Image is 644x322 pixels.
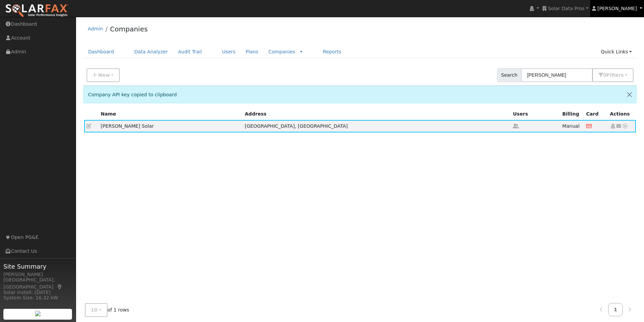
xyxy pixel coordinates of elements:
[592,68,634,82] button: 0Filters
[3,276,72,291] div: [GEOGRAPHIC_DATA], [GEOGRAPHIC_DATA]
[513,123,519,129] a: Get user count
[608,303,623,316] a: 1
[3,289,72,296] div: Solar Install: [DATE]
[586,110,605,118] div: Credit card on file
[88,26,103,31] a: Admin
[3,262,72,271] span: Site Summary
[101,110,240,118] div: Name
[241,46,263,58] a: Plans
[497,68,521,82] span: Search
[622,123,628,130] a: Other actions
[621,72,623,78] span: s
[597,6,637,11] span: [PERSON_NAME]
[513,110,557,118] div: Users
[98,72,110,78] span: New
[129,46,173,58] a: Data Analyzer
[88,92,177,97] span: Company API key copied to clipboard
[3,271,72,278] div: [PERSON_NAME]
[35,311,41,316] img: retrieve
[87,123,91,129] a: Edit Company (508)
[245,110,508,118] div: Address
[83,46,119,58] a: Dashboard
[610,110,634,118] div: Actions
[91,307,98,313] span: 10
[596,46,637,58] a: Quick Links
[548,6,585,11] span: Solar Data Pros
[3,294,72,301] div: System Size: 16.32 kW
[268,49,295,54] a: Companies
[318,46,346,58] a: Reports
[606,72,624,78] span: Filter
[57,284,63,290] a: Map
[616,123,622,130] a: Other actions
[173,46,207,58] a: Audit Trail
[622,86,637,103] button: Close
[242,120,510,132] td: [GEOGRAPHIC_DATA], [GEOGRAPHIC_DATA]
[110,25,148,33] a: Companies
[610,123,616,129] a: Set as Global Company
[584,120,607,132] td: No credit card on file
[85,303,108,317] button: 10
[560,120,583,132] td: Manual
[5,4,69,18] img: SolarFax
[85,303,129,317] div: of 1 rows
[87,68,120,82] button: New
[521,68,593,82] input: Search
[562,110,581,118] div: Billing
[98,120,242,132] td: [PERSON_NAME] Solar
[217,46,241,58] a: Users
